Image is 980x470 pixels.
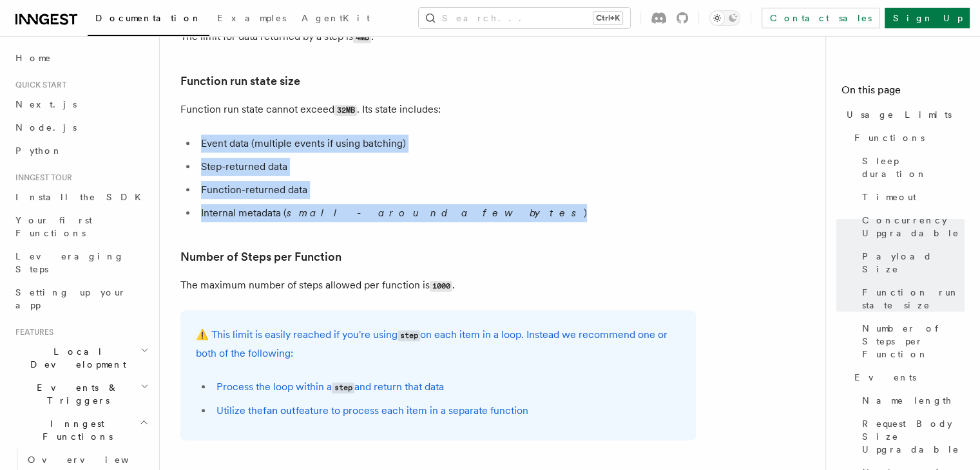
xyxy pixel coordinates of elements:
[10,412,151,448] button: Inngest Functions
[10,185,151,209] a: Install the SDK
[217,13,286,23] span: Examples
[862,155,965,180] span: Sleep duration
[180,72,300,90] a: Function run state size
[294,4,378,35] a: AgentKit
[15,192,149,202] span: Install the SDK
[862,214,965,240] span: Concurrency Upgradable
[15,215,92,238] span: Your first Functions
[263,404,296,417] a: fan out
[10,139,151,162] a: Python
[334,105,357,116] code: 32MB
[196,326,680,362] p: ⚠️ This limit is easily reached if you're using on each item in a loop. Instead we recommend one ...
[857,389,965,412] a: Name length
[862,394,952,407] span: Name length
[862,322,965,361] span: Number of Steps per Function
[857,412,965,461] a: Request Body Size Upgradable
[857,317,965,366] a: Number of Steps per Function
[849,366,965,389] a: Events
[10,340,151,376] button: Local Development
[10,80,66,90] span: Quick start
[197,158,696,176] li: Step-returned data
[197,135,696,153] li: Event data (multiple events if using batching)
[10,327,53,337] span: Features
[854,371,916,384] span: Events
[862,286,965,312] span: Function run state size
[213,402,680,420] li: Utilize the feature to process each item in a separate function
[15,122,77,133] span: Node.js
[15,146,62,156] span: Python
[15,287,126,310] span: Setting up your app
[857,185,965,209] a: Timeout
[862,191,916,203] span: Timeout
[15,52,52,64] span: Home
[857,245,965,281] a: Payload Size
[10,46,151,70] a: Home
[854,131,925,144] span: Functions
[88,4,209,36] a: Documentation
[10,281,151,317] a: Setting up your app
[857,149,965,185] a: Sleep duration
[709,10,740,26] button: Toggle dark mode
[847,108,952,121] span: Usage Limits
[10,381,140,407] span: Events & Triggers
[180,248,341,266] a: Number of Steps per Function
[197,181,696,199] li: Function-returned data
[857,281,965,317] a: Function run state size
[862,250,965,276] span: Payload Size
[180,100,696,119] p: Function run state cannot exceed . Its state includes:
[302,13,370,23] span: AgentKit
[213,378,680,397] li: Process the loop within a and return that data
[10,245,151,281] a: Leveraging Steps
[10,173,72,183] span: Inngest tour
[287,207,584,219] em: small - around a few bytes
[10,417,139,443] span: Inngest Functions
[353,32,371,43] code: 4MB
[209,4,294,35] a: Examples
[841,103,965,126] a: Usage Limits
[95,13,202,23] span: Documentation
[15,251,124,274] span: Leveraging Steps
[332,382,354,393] code: step
[180,276,696,295] p: The maximum number of steps allowed per function is .
[10,93,151,116] a: Next.js
[10,209,151,245] a: Your first Functions
[10,345,140,371] span: Local Development
[862,417,965,456] span: Request Body Size Upgradable
[10,116,151,139] a: Node.js
[857,209,965,245] a: Concurrency Upgradable
[398,330,420,341] code: step
[849,126,965,149] a: Functions
[593,12,622,24] kbd: Ctrl+K
[885,8,970,28] a: Sign Up
[430,281,452,292] code: 1000
[180,28,696,46] p: The limit for data returned by a step is .
[762,8,879,28] a: Contact sales
[15,99,77,109] span: Next.js
[10,376,151,412] button: Events & Triggers
[419,8,630,28] button: Search...Ctrl+K
[841,82,965,103] h4: On this page
[28,455,160,465] span: Overview
[197,204,696,222] li: Internal metadata ( )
